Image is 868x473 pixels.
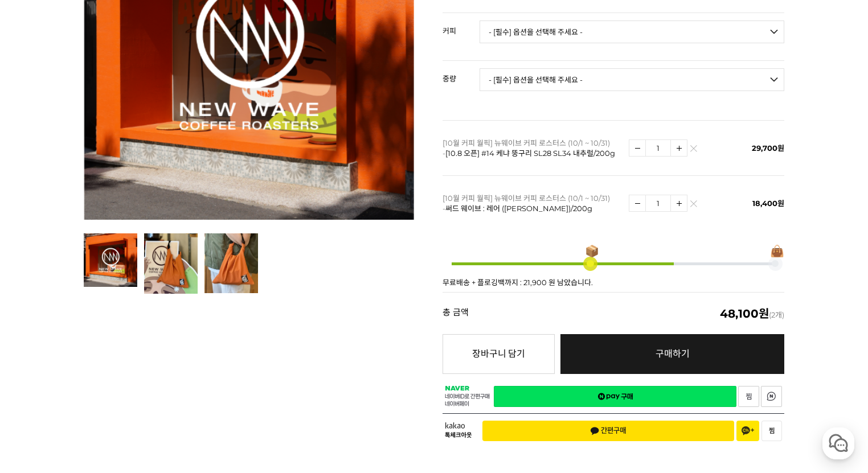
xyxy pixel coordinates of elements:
[761,386,782,407] a: 새창
[736,421,759,441] button: 채널 추가
[770,245,784,257] span: 👜
[443,138,623,158] p: [10월 커피 월픽] 뉴웨이브 커피 로스터스 (10/1 ~ 10/31) -
[445,204,592,213] span: 써드 웨이브 : 레어 ([PERSON_NAME])/200g
[769,427,775,435] span: 찜
[629,140,645,156] img: 수량감소
[761,421,782,441] button: 찜
[494,386,736,407] a: 새창
[752,199,784,208] span: 18,400원
[443,61,480,87] th: 중량
[690,203,697,209] img: 삭제
[720,307,769,320] em: 48,100원
[752,143,784,153] span: 29,700원
[690,148,697,154] img: 삭제
[720,308,784,319] span: (2개)
[75,361,147,389] a: 대화
[671,195,687,211] img: 수량증가
[443,334,555,374] button: 장바구니 담기
[443,308,469,319] strong: 총 금액
[443,193,623,213] p: [10월 커피 월픽] 뉴웨이브 커피 로스터스 (10/1 ~ 10/31) -
[738,386,759,407] a: 새창
[443,279,784,286] p: 무료배송 + 플로깅백까지 : 21,900 원 남았습니다.
[147,361,219,389] a: 설정
[671,140,687,156] img: 수량증가
[104,379,118,388] span: 대화
[629,195,645,211] img: 수량감소
[585,245,599,257] span: 📦
[590,426,627,435] span: 간편구매
[443,13,480,39] th: 커피
[3,361,75,389] a: 홈
[742,426,754,435] span: 채널 추가
[560,334,784,374] a: 구매하기
[445,149,615,158] span: [10.8 오픈] #14 케냐 뚱구리 SL28 SL34 내추럴/200g
[656,348,690,359] span: 구매하기
[176,378,190,387] span: 설정
[445,422,474,439] span: 카카오 톡체크아웃
[36,378,43,387] span: 홈
[482,421,734,441] button: 간편구매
